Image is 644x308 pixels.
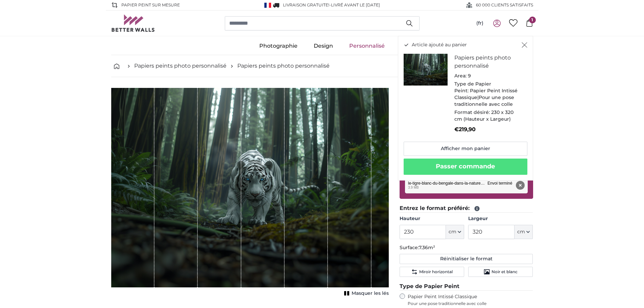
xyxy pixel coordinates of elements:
button: (fr) [471,17,489,29]
span: Format désiré: [454,109,490,115]
span: Papier Peint Intissé Classique|Pour une pose traditionnelle avec colle [454,88,518,107]
a: Photographie [251,37,306,55]
legend: Entrez le format préféré: [400,204,533,213]
label: Papier Peint Intissé Classique [408,293,533,306]
label: Hauteur [400,215,464,222]
span: cm [517,229,525,235]
span: Miroir horizontal [419,269,453,275]
span: 9 [468,73,471,79]
span: Livré avant le [DATE] [331,2,380,7]
p: Surface: [400,244,533,251]
span: Pour une pose traditionnelle avec colle [408,301,533,306]
p: €219,90 [454,125,522,134]
span: Livraison GRATUITE! [283,2,329,7]
a: Personnalisé [341,37,393,55]
nav: breadcrumbs [111,55,533,77]
button: Réinitialiser le format [400,254,533,264]
a: Afficher mon panier [404,142,527,156]
img: Betterwalls [111,15,155,32]
img: personalised-photo [404,54,448,86]
span: Article ajouté au panier [412,42,467,48]
span: Masquer les lés [352,290,389,297]
a: Design [306,37,341,55]
button: Passer commande [404,159,527,175]
span: Noir et blanc [492,269,518,275]
div: Article ajouté au panier [398,36,533,181]
h3: Papiers peints photo personnalisé [454,54,522,70]
span: Papier peint sur mesure [121,2,180,8]
button: Masquer les lés [342,289,389,298]
span: 1 [529,17,536,23]
button: Miroir horizontal [400,267,464,277]
label: Largeur [468,215,533,222]
div: 1 of 1 [111,88,389,298]
button: cm [515,225,533,239]
span: Type de Papier Peint: [454,81,491,94]
a: Papiers peints photo personnalisé [134,62,226,70]
span: cm [449,229,456,235]
button: cm [446,225,464,239]
span: 60 000 CLIENTS SATISFAITS [476,2,533,8]
button: Fermer [522,42,527,48]
span: - [329,2,380,7]
button: Noir et blanc [468,267,533,277]
a: Papiers peints photo personnalisé [237,62,330,70]
img: France [264,3,271,8]
legend: Type de Papier Peint [400,282,533,291]
span: 7.36m² [419,244,435,251]
span: Area: [454,73,467,79]
span: 230 x 320 cm (Hauteur x Largeur) [454,109,514,122]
